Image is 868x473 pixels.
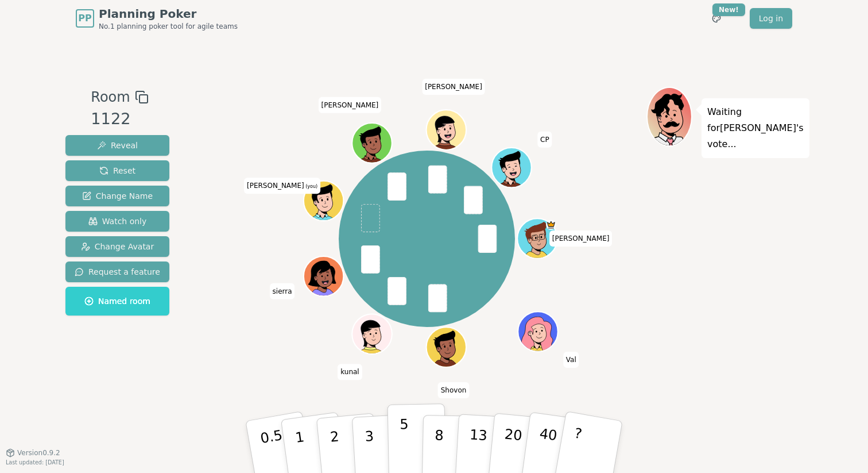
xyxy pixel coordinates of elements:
span: Reset [99,165,135,176]
div: 1122 [91,107,148,131]
button: Named room [65,287,169,316]
a: Log in [750,8,792,29]
span: Click to change your name [563,352,579,368]
button: Click to change your avatar [305,182,342,220]
div: New! [712,3,745,16]
button: Change Name [65,186,169,206]
button: Watch only [65,211,169,232]
button: Change Avatar [65,236,169,257]
button: New! [706,8,727,29]
span: Last updated: [DATE] [6,459,64,466]
span: Click to change your name [270,283,295,299]
span: Click to change your name [549,230,613,247]
span: Click to change your name [422,79,485,95]
button: Reset [65,160,169,181]
span: Click to change your name [244,178,320,194]
span: Change Name [82,190,153,202]
button: Request a feature [65,262,169,282]
span: spencer is the host [546,220,556,230]
span: Reveal [97,140,138,151]
span: Version 0.9.2 [17,448,60,457]
span: Request a feature [75,266,160,278]
button: Reveal [65,135,169,156]
span: Planning Poker [99,6,238,22]
span: Watch only [88,216,147,227]
span: (you) [304,184,318,190]
span: PP [78,11,91,25]
span: Room [91,87,130,107]
p: Waiting for [PERSON_NAME] 's vote... [707,104,804,152]
a: PPPlanning PokerNo.1 planning poker tool for agile teams [76,6,238,31]
span: Click to change your name [438,382,470,398]
span: No.1 planning poker tool for agile teams [99,22,238,31]
span: Change Avatar [81,241,154,252]
button: Version0.9.2 [6,448,60,457]
span: Click to change your name [537,132,552,148]
span: Click to change your name [338,364,362,380]
span: Click to change your name [319,97,382,113]
span: Named room [84,295,150,307]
